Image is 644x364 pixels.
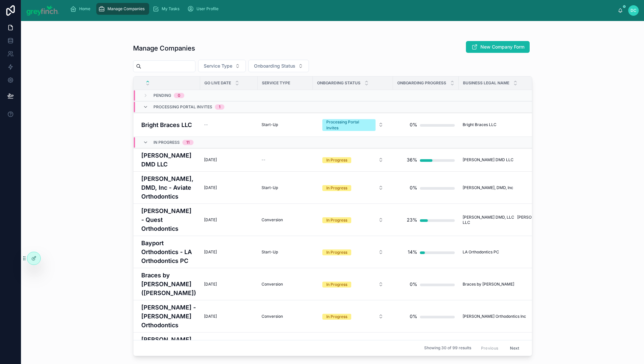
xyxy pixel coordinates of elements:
[204,157,254,162] a: [DATE]
[141,151,196,169] a: [PERSON_NAME] DMD LLC
[204,217,254,223] a: [DATE]
[463,122,569,127] a: Bright Braces LLC
[317,154,389,166] a: Select Button
[178,93,180,98] div: 0
[185,3,223,15] a: User Profile
[463,157,569,162] a: [PERSON_NAME] DMD LLC
[107,6,145,11] span: Manage Companies
[153,140,180,145] span: In Progress
[410,278,417,291] div: 0%
[219,104,220,110] div: 1
[262,185,309,190] a: Start-Up
[262,122,309,127] a: Start-Up
[96,3,149,15] a: Manage Companies
[262,282,309,287] a: Conversion
[326,282,347,288] div: In Progress
[317,182,389,194] a: Select Button
[204,157,217,162] span: [DATE]
[407,153,417,166] div: 36%
[397,80,446,86] span: Onboarding Progress
[463,282,569,287] a: Braces by [PERSON_NAME]
[262,314,283,319] span: Conversion
[326,119,372,131] div: Processing Portal Invites
[204,249,254,255] a: [DATE]
[463,282,514,287] span: Braces by [PERSON_NAME]
[262,185,278,190] span: Start-Up
[463,80,509,86] span: Business Legal Name
[141,120,196,129] a: Bright Braces LLC
[262,314,309,319] a: Conversion
[204,63,232,69] span: Service Type
[317,182,389,194] button: Select Button
[326,217,347,223] div: In Progress
[262,217,309,223] a: Conversion
[68,3,95,15] a: Home
[198,60,246,72] button: Select Button
[463,185,569,190] a: [PERSON_NAME], DMD, Inc
[153,104,212,110] span: Processing Portal Invites
[133,44,195,53] h1: Manage Companies
[317,154,389,166] button: Select Button
[204,249,217,255] span: [DATE]
[317,116,389,134] button: Select Button
[141,206,196,233] h4: [PERSON_NAME] - Quest Orthodontics
[262,249,309,255] a: Start-Up
[141,174,196,201] h4: [PERSON_NAME], DMD, Inc - Aviate Orthodontics
[262,80,290,86] span: Service Type
[326,249,347,255] div: In Progress
[317,116,389,134] a: Select Button
[262,282,283,287] span: Conversion
[254,63,295,69] span: Onboarding Status
[317,310,389,322] button: Select Button
[262,157,309,162] a: --
[466,41,530,53] button: New Company Form
[204,185,217,190] span: [DATE]
[262,249,278,255] span: Start-Up
[204,314,217,319] span: [DATE]
[141,303,196,330] a: [PERSON_NAME] - [PERSON_NAME] Orthodontics
[317,246,389,258] a: Select Button
[317,278,389,290] a: Select Button
[196,6,218,11] span: User Profile
[397,310,455,323] a: 0%
[463,185,513,190] span: [PERSON_NAME], DMD, Inc
[480,44,524,50] span: New Company Form
[141,239,196,265] a: Bayport Orthodontics - LA Orthodontics PC
[397,118,455,131] a: 0%
[317,278,389,290] button: Select Button
[397,181,455,194] a: 0%
[463,314,526,319] span: [PERSON_NAME] Orthodontics Inc
[463,249,569,255] a: LA Orthodontics PC
[631,8,636,13] span: DC
[204,122,254,127] a: --
[262,122,278,127] span: Start-Up
[162,6,179,11] span: My Tasks
[79,6,90,11] span: Home
[317,214,389,226] a: Select Button
[150,3,184,15] a: My Tasks
[317,246,389,258] button: Select Button
[397,153,455,166] a: 36%
[141,271,196,297] h4: Braces by [PERSON_NAME] ([PERSON_NAME])
[424,346,471,351] span: Showing 30 of 99 results
[408,246,417,259] div: 14%
[397,278,455,291] a: 0%
[463,314,569,319] a: [PERSON_NAME] Orthodontics Inc
[204,282,254,287] a: [DATE]
[204,217,217,223] span: [DATE]
[262,157,265,162] span: --
[407,213,417,226] div: 23%
[317,310,389,323] a: Select Button
[410,181,417,194] div: 0%
[204,80,231,86] span: Go Live Date
[463,122,496,127] span: Bright Braces LLC
[463,215,569,225] a: [PERSON_NAME] DMD, LLC [PERSON_NAME] DMD2, LLC
[153,93,171,98] span: Pending
[410,118,417,131] div: 0%
[317,80,360,86] span: Onboarding Status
